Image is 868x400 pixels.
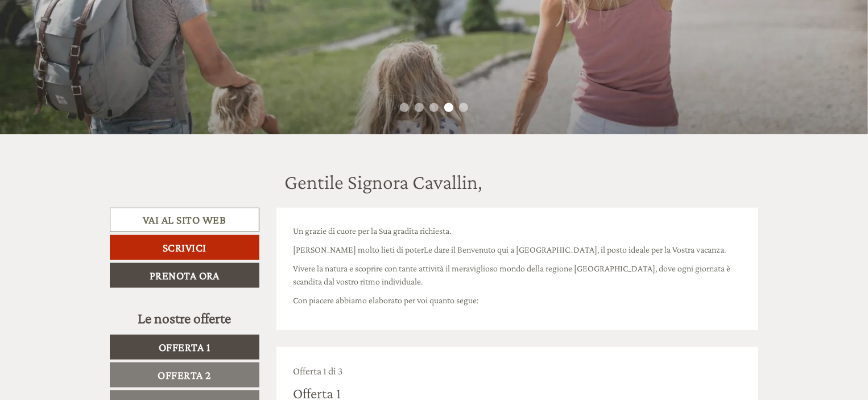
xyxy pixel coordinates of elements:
span: Offerta 2 [158,369,212,381]
div: Le nostre offerte [110,308,259,329]
p: [PERSON_NAME] molto lieti di poterLe dare il Benvenuto qui a [GEOGRAPHIC_DATA], il posto ideale p... [294,244,742,257]
span: Offerta 1 [159,341,210,353]
p: Un grazie di cuore per la Sua gradita richiesta. [294,225,742,238]
p: Vivere la natura e scoprire con tante attività il meraviglioso mondo della regione [GEOGRAPHIC_DA... [294,262,742,288]
a: Scrivici [110,235,259,260]
span: Offerta 1 di 3 [294,365,343,377]
p: Con piacere abbiamo elaborato per voi quanto segue: [294,294,742,307]
h1: Gentile Signora Cavallin, [285,171,483,194]
a: Vai al sito web [110,208,259,232]
a: Prenota ora [110,263,259,288]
